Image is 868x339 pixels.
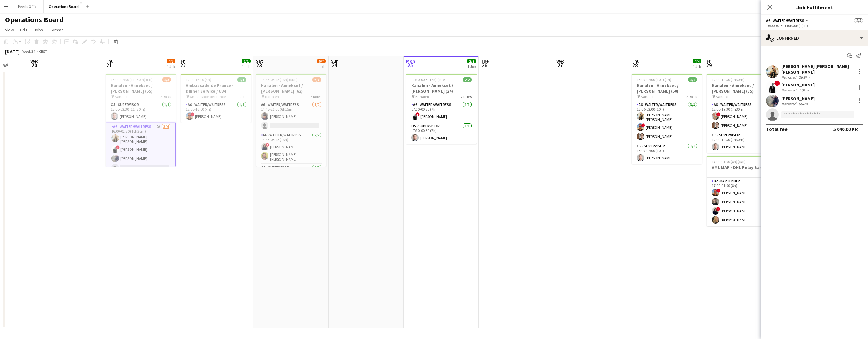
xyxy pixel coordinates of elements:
div: Not rated [781,75,798,79]
h3: Job Fulfilment [761,3,868,11]
div: Total fee [766,126,788,132]
a: View [3,26,16,34]
button: A6 - WAITER/WAITRESS [766,18,809,23]
span: 4/5 [854,18,863,23]
button: Peebls Office [13,0,44,13]
a: Comms [47,26,66,34]
a: Jobs [31,26,46,34]
div: 26.9km [798,75,812,79]
div: CEST [39,49,47,54]
div: [PERSON_NAME] [781,82,815,88]
span: A6 - WAITER/WAITRESS [766,18,804,23]
span: Jobs [34,27,43,33]
div: [DATE] [5,48,19,55]
div: 664m [798,101,809,106]
div: [PERSON_NAME] [PERSON_NAME] [PERSON_NAME] [781,63,853,75]
a: Edit [18,26,30,34]
button: Operations Board [44,0,84,13]
div: Not rated [781,88,798,92]
div: Confirmed [761,30,868,46]
span: Edit [20,27,27,33]
span: View [5,27,14,33]
div: [PERSON_NAME] [781,96,815,101]
h1: Operations Board [5,15,64,25]
span: ! [774,80,780,86]
div: 1.3km [798,88,810,92]
div: Not rated [781,101,798,106]
div: 5 040.00 KR [833,126,858,132]
div: 16:00-02:30 (10h30m) (Fri) [766,23,863,28]
span: Comms [49,27,64,33]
